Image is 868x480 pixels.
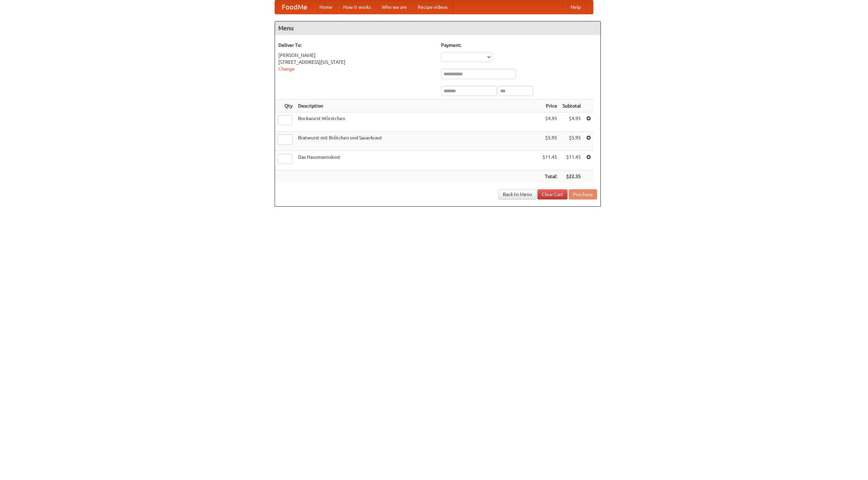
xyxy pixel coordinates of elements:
[540,132,560,151] td: $5.95
[295,151,540,170] td: Das Hausmannskost
[565,0,586,14] a: Help
[412,0,453,14] a: Recipe videos
[560,132,584,151] td: $5.95
[537,189,568,199] a: Clear Cart
[540,151,560,170] td: $11.45
[569,189,597,199] button: Purchase
[278,66,295,72] a: Change
[560,112,584,132] td: $4.95
[275,21,600,35] h4: Menu
[295,132,540,151] td: Bratwurst mit Brötchen und Sauerkraut
[338,0,376,14] a: How it works
[498,189,536,199] a: Back to Menu
[275,0,314,14] a: FoodMe
[441,42,597,49] h5: Payment:
[295,112,540,132] td: Bockwurst Würstchen
[560,151,584,170] td: $11.45
[275,100,295,112] th: Qty
[314,0,338,14] a: Home
[278,52,434,59] div: [PERSON_NAME]
[278,42,434,49] h5: Deliver To:
[540,100,560,112] th: Price
[560,100,584,112] th: Subtotal
[376,0,412,14] a: Who we are
[540,170,560,183] th: Total:
[540,112,560,132] td: $4.95
[278,59,434,65] div: [STREET_ADDRESS][US_STATE]
[560,170,584,183] th: $22.35
[295,100,540,112] th: Description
